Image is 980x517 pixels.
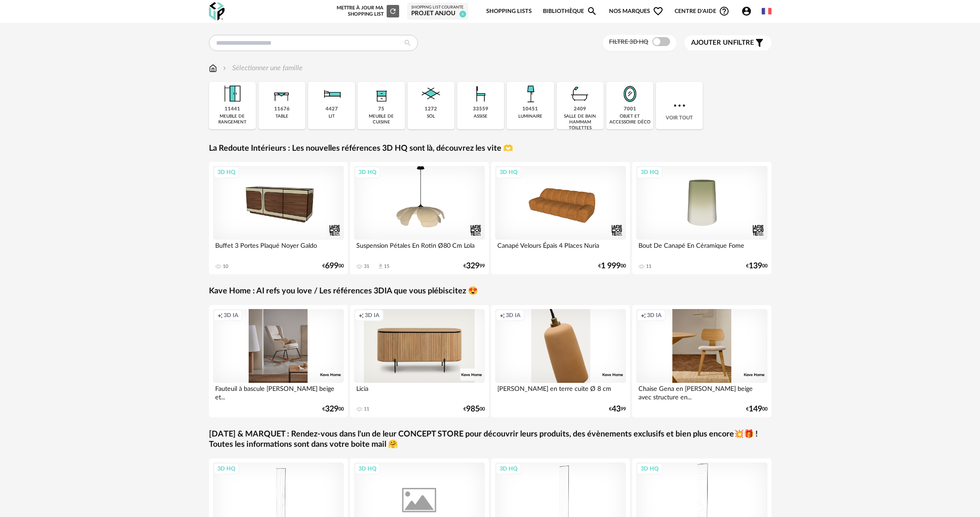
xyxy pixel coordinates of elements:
img: Rangement.png [369,82,393,106]
a: Creation icon 3D IA Fauteuil à bascule [PERSON_NAME] beige et... €32900 [209,305,348,417]
span: 139 [749,263,762,269]
span: Ajouter un [691,39,733,46]
img: Assise.png [469,82,493,106]
span: filtre [691,38,754,47]
span: 3D IA [224,312,238,319]
div: € 00 [746,406,767,412]
div: Projet ANJOU [411,10,464,18]
img: svg+xml;base64,PHN2ZyB3aWR0aD0iMTYiIGhlaWdodD0iMTciIHZpZXdCb3g9IjAgMCAxNiAxNyIgZmlsbD0ibm9uZSIgeG... [209,63,217,73]
div: meuble de cuisine [360,114,402,125]
div: 3D HQ [354,463,380,475]
div: 3D HQ [637,166,663,178]
a: 3D HQ Bout De Canapé En Céramique Fome 11 €13900 [632,162,771,274]
div: Chaise Gena en [PERSON_NAME] beige avec structure en... [636,383,767,401]
div: 7001 [624,106,636,113]
img: OXP [209,2,225,21]
div: Fauteuil à bascule [PERSON_NAME] beige et... [213,383,344,401]
img: Miroir.png [618,82,642,106]
div: Bout De Canapé En Céramique Fome [636,240,767,258]
div: Suspension Pétales En Rotin Ø80 Cm Lola [354,240,485,258]
div: meuble de rangement [212,114,253,125]
div: [PERSON_NAME] en terre cuite Ø 8 cm [495,383,626,401]
div: Buffet 3 Portes Plaqué Noyer Galdo [213,240,344,258]
span: Creation icon [500,312,505,319]
span: Filter icon [754,38,765,48]
div: 33559 [473,106,488,113]
div: € 00 [746,263,767,269]
div: sol [427,114,435,119]
div: table [275,114,288,119]
span: Account Circle icon [741,6,752,17]
div: 3D HQ [496,463,521,475]
div: 75 [378,106,384,113]
div: 11 [364,406,369,412]
span: Filtre 3D HQ [609,39,648,45]
span: 43 [612,406,621,412]
div: luminaire [518,114,542,119]
span: Creation icon [359,312,364,319]
div: 4427 [325,106,338,113]
img: more.7b13dc1.svg [671,97,688,114]
a: 3D HQ Suspension Pétales En Rotin Ø80 Cm Lola 31 Download icon 15 €32999 [350,162,489,274]
img: Meuble%20de%20rangement.png [220,82,244,106]
span: 3D IA [647,312,662,319]
a: Creation icon 3D IA Licia 11 €98500 [350,305,489,417]
span: Help Circle Outline icon [719,6,730,17]
div: lit [329,114,335,119]
div: objet et accessoire déco [609,114,651,125]
div: € 00 [598,263,626,269]
span: 329 [325,406,338,412]
span: 985 [466,406,480,412]
img: Sol.png [419,82,443,106]
div: € 00 [322,406,344,412]
div: Canapé Velours Épais 4 Places Nuria [495,240,626,258]
span: Creation icon [641,312,646,319]
button: Ajouter unfiltre Filter icon [684,35,771,51]
img: Salle%20de%20bain.png [568,82,592,106]
div: € 00 [322,263,344,269]
span: 3D IA [365,312,379,319]
img: svg+xml;base64,PHN2ZyB3aWR0aD0iMTYiIGhlaWdodD0iMTYiIHZpZXdCb3g9IjAgMCAxNiAxNiIgZmlsbD0ibm9uZSIgeG... [221,63,228,73]
img: Table.png [270,82,294,106]
span: Creation icon [217,312,223,319]
span: Nos marques [609,1,663,22]
div: salle de bain hammam toilettes [559,114,601,131]
span: Account Circle icon [741,6,756,17]
div: 15 [384,263,389,270]
div: 10451 [522,106,538,113]
div: Shopping List courante [411,5,464,10]
div: 2409 [574,106,586,113]
span: 3D IA [506,312,521,319]
span: Download icon [377,263,384,270]
img: fr [762,6,771,16]
div: 11441 [225,106,240,113]
a: 3D HQ Buffet 3 Portes Plaqué Noyer Galdo 10 €69900 [209,162,348,274]
div: 3D HQ [354,166,380,178]
span: 699 [325,263,338,269]
div: 3D HQ [496,166,521,178]
span: 149 [749,406,762,412]
span: 1 999 [601,263,621,269]
span: 329 [466,263,480,269]
img: Literie.png [320,82,344,106]
div: 1272 [425,106,437,113]
a: Shopping Lists [486,1,532,22]
a: Shopping List courante Projet ANJOU 6 [411,5,464,18]
div: Voir tout [656,82,703,129]
div: € 99 [463,263,485,269]
div: 10 [223,263,228,270]
img: Luminaire.png [518,82,542,106]
div: Licia [354,383,485,401]
a: Creation icon 3D IA Chaise Gena en [PERSON_NAME] beige avec structure en... €14900 [632,305,771,417]
div: 11676 [274,106,290,113]
a: Creation icon 3D IA [PERSON_NAME] en terre cuite Ø 8 cm €4399 [491,305,630,417]
div: € 00 [463,406,485,412]
div: assise [474,114,488,119]
span: Heart Outline icon [653,6,663,17]
div: 3D HQ [637,463,663,475]
div: 3D HQ [213,166,239,178]
span: Centre d'aideHelp Circle Outline icon [675,6,730,17]
span: 6 [459,11,466,17]
div: 3D HQ [213,463,239,475]
div: Mettre à jour ma Shopping List [335,5,399,17]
